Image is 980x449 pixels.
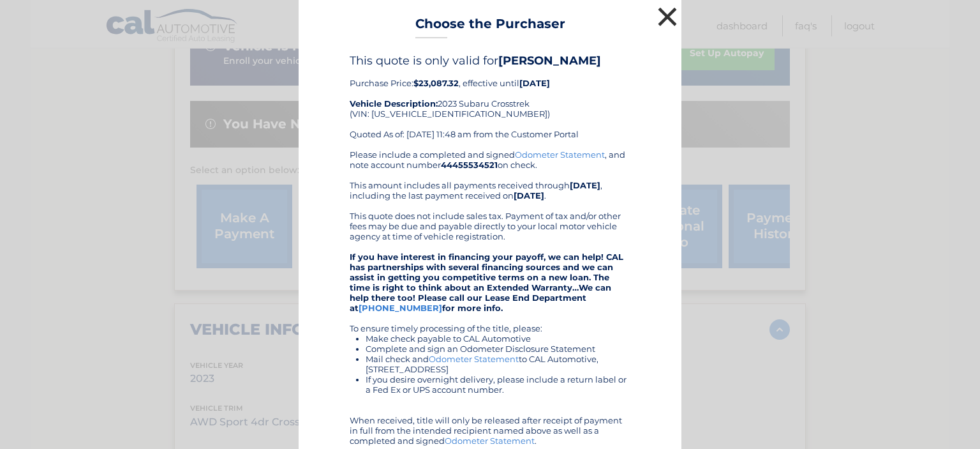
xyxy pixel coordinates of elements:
li: Complete and sign an Odometer Disclosure Statement [366,344,630,354]
li: If you desire overnight delivery, please include a return label or a Fed Ex or UPS account number. [366,374,630,395]
b: [DATE] [514,190,544,201]
li: Make check payable to CAL Automotive [366,333,630,344]
a: Odometer Statement [515,149,605,160]
a: Odometer Statement [445,436,535,446]
div: Purchase Price: , effective until 2023 Subaru Crosstrek (VIN: [US_VEHICLE_IDENTIFICATION_NUMBER])... [350,54,630,149]
strong: If you have interest in financing your payoff, we can help! CAL has partnerships with several fin... [350,252,623,313]
strong: Vehicle Description: [350,98,438,109]
h3: Choose the Purchaser [415,16,565,38]
b: [DATE] [570,180,600,190]
h4: This quote is only valid for [350,54,630,68]
a: Odometer Statement [429,354,519,364]
button: × [655,4,680,29]
a: [PHONE_NUMBER] [359,303,442,313]
b: $23,087.32 [413,78,459,88]
b: [DATE] [519,78,550,88]
li: Mail check and to CAL Automotive, [STREET_ADDRESS] [366,354,630,374]
b: [PERSON_NAME] [498,54,601,68]
b: 44455534521 [441,160,498,170]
